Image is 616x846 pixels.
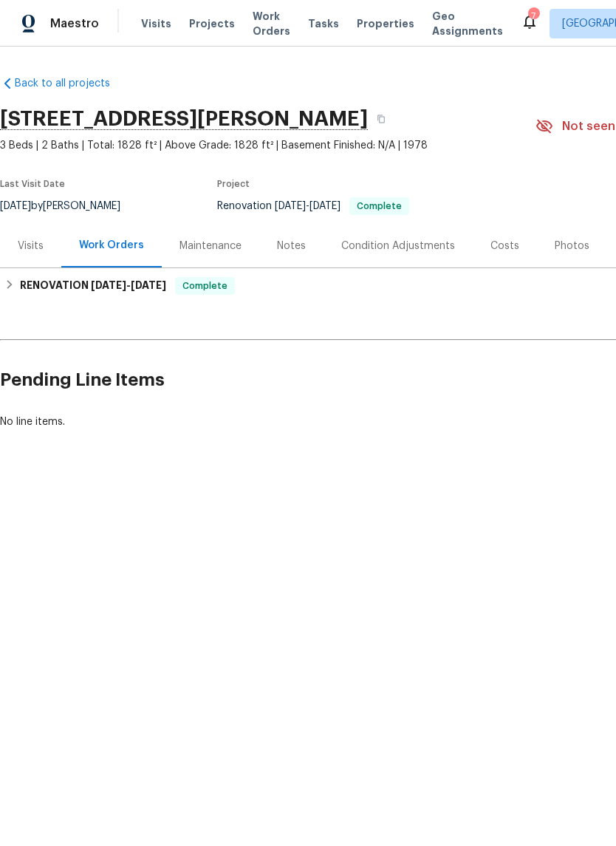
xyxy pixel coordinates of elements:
[217,201,409,211] span: Renovation
[50,16,99,31] span: Maestro
[368,106,394,132] button: Copy Address
[308,18,339,29] span: Tasks
[490,239,519,253] div: Costs
[189,16,235,31] span: Projects
[141,16,171,31] span: Visits
[309,201,340,211] span: [DATE]
[20,277,166,295] h6: RENOVATION
[555,239,589,253] div: Photos
[177,279,233,293] span: Complete
[253,9,290,38] span: Work Orders
[277,239,306,253] div: Notes
[179,239,242,253] div: Maintenance
[275,201,306,211] span: [DATE]
[91,280,166,290] span: -
[351,202,408,211] span: Complete
[432,9,503,38] span: Geo Assignments
[79,238,144,253] div: Work Orders
[217,180,250,188] span: Project
[528,9,538,24] div: 7
[275,201,340,211] span: -
[91,280,126,290] span: [DATE]
[357,16,414,31] span: Properties
[18,239,44,253] div: Visits
[131,280,166,290] span: [DATE]
[341,239,455,253] div: Condition Adjustments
